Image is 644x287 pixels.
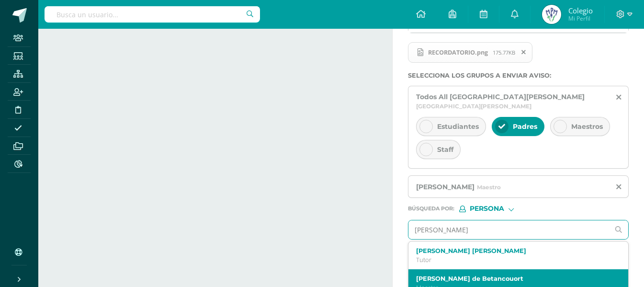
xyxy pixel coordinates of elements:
[568,6,593,15] span: Colegio
[408,220,609,239] input: Ej. Mario Galindo
[423,48,493,56] span: RECORDATORIO.png
[437,122,479,131] span: Estudiantes
[416,92,585,101] span: Todos All [GEOGRAPHIC_DATA][PERSON_NAME]
[571,122,603,131] span: Maestros
[416,247,612,254] label: [PERSON_NAME] [PERSON_NAME]
[516,47,532,57] span: Remover archivo
[416,256,612,264] p: Tutor
[416,183,475,191] span: [PERSON_NAME]
[513,122,537,131] span: Padres
[477,184,501,191] span: Maestro
[408,42,532,63] span: RECORDATORIO.png
[437,145,453,154] span: Staff
[542,5,561,24] img: e484a19925c0a5cccf408cad57c67c38.png
[45,6,260,23] input: Busca un usuario...
[459,206,531,212] div: [object Object]
[493,49,515,56] span: 175.77KB
[568,14,593,23] span: Mi Perfil
[416,275,612,282] label: [PERSON_NAME] de Betancouort
[408,72,629,79] label: Selecciona los grupos a enviar aviso :
[408,206,454,211] span: Búsqueda por :
[416,103,531,110] span: [GEOGRAPHIC_DATA][PERSON_NAME]
[470,206,504,211] span: Persona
